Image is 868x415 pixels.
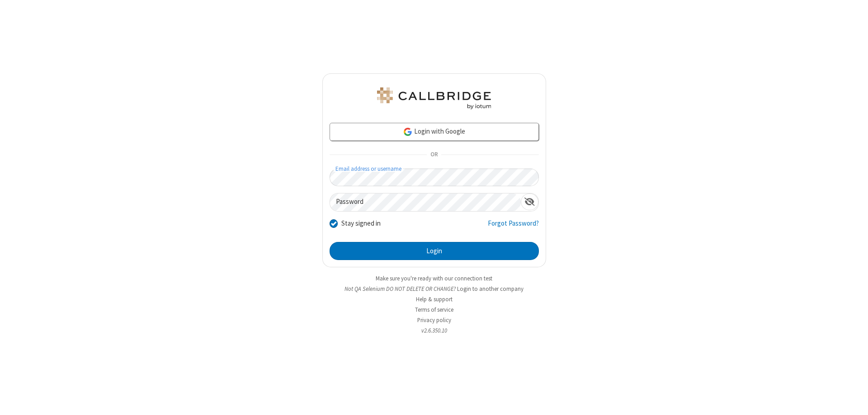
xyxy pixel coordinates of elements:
img: QA Selenium DO NOT DELETE OR CHANGE [375,87,493,109]
li: Not QA Selenium DO NOT DELETE OR CHANGE? [322,285,546,293]
a: Terms of service [415,306,453,314]
span: OR [427,149,441,161]
a: Login with Google [330,123,539,141]
iframe: Chat [845,391,861,409]
a: Help & support [416,295,453,303]
li: v2.6.350.10 [322,326,546,335]
div: Show password [521,193,538,210]
input: Email address or username [330,169,539,186]
a: Make sure you're ready with our connection test [376,275,492,282]
a: Privacy policy [417,316,451,324]
button: Login [330,242,539,260]
input: Password [330,193,521,211]
a: Forgot Password? [488,218,539,236]
label: Stay signed in [341,218,381,229]
button: Login to another company [457,285,524,293]
img: google-icon.png [403,127,413,137]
